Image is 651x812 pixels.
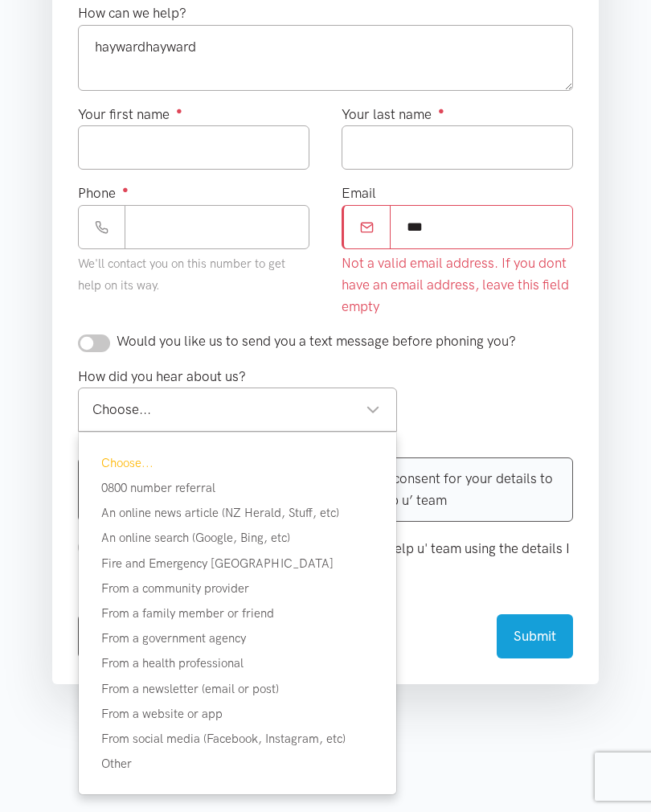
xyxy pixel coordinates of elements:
[125,205,309,249] input: Phone number
[79,754,396,773] div: Other
[78,366,246,388] label: How did you hear about us?
[122,183,129,195] sup: ●
[79,503,396,523] div: An online news article (NZ Herald, Stuff, etc)
[342,104,444,125] label: Your last name
[78,104,182,125] label: Your first name
[78,2,186,24] label: How can we help?
[79,478,396,498] div: 0800 number referral
[342,252,573,318] div: Not a valid email address. If you dont have an email address, leave this field empty
[79,528,396,547] div: An online search (Google, Bing, etc)
[79,679,396,699] div: From a newsletter (email or post)
[497,614,573,658] button: Submit
[79,629,396,648] div: From a government agency
[79,604,396,623] div: From a family member or friend
[438,105,444,117] sup: ●
[176,105,182,117] sup: ●
[342,182,376,204] label: Email
[79,453,396,473] div: Choose...
[79,554,396,573] div: Fire and Emergency [GEOGRAPHIC_DATA]
[92,399,380,420] div: Choose...
[79,704,396,724] div: From a website or app
[78,182,129,204] label: Phone
[78,256,285,293] small: We'll contact you on this number to get help on its way.
[79,654,396,673] div: From a health professional
[390,205,573,249] input: Email
[117,333,516,349] span: Would you like us to send you a text message before phoning you?
[79,579,396,598] div: From a community provider
[79,729,396,748] div: From social media (Facebook, Instagram, etc)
